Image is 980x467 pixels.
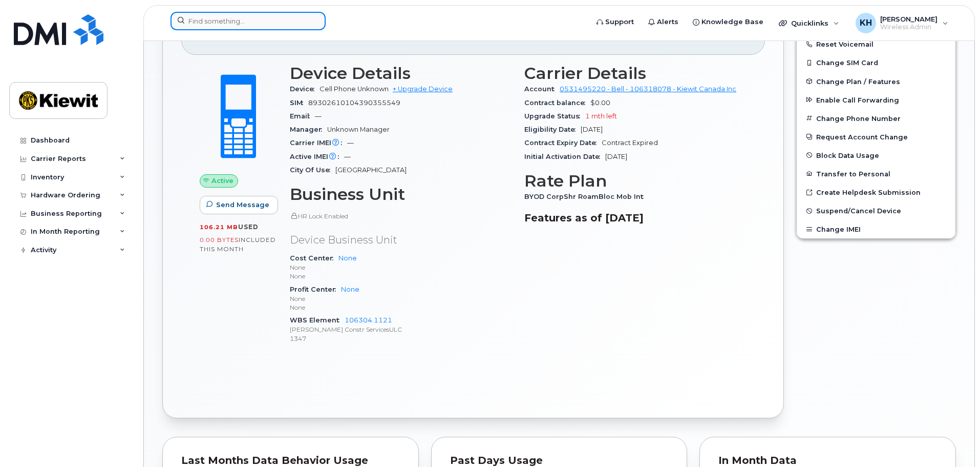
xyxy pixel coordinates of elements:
[797,35,955,53] button: Reset Voicemail
[238,223,259,231] span: used
[308,99,400,107] span: 89302610104390355549
[290,112,315,120] span: Email
[848,13,955,33] div: Kyla Habberfield
[797,220,955,238] button: Change IMEI
[200,236,239,243] span: 0.00 Bytes
[290,286,341,293] span: Profit Center
[816,96,899,104] span: Enable Call Forwarding
[524,126,581,133] span: Eligibility Date
[797,128,955,146] button: Request Account Change
[581,126,603,133] span: [DATE]
[290,139,347,147] span: Carrier IMEI
[605,153,627,160] span: [DATE]
[605,17,634,27] span: Support
[524,172,747,190] h3: Rate Plan
[290,85,319,93] span: Device
[701,17,763,27] span: Knowledge Base
[797,183,955,201] a: Create Helpdesk Submission
[290,272,512,280] p: None
[935,422,972,459] iframe: Messenger Launcher
[200,224,238,231] span: 106.21 MB
[290,212,512,220] p: HR Lock Enabled
[290,263,512,272] p: None
[524,193,649,200] span: BYOD CorpShr RoamBloc Mob Int
[524,64,747,83] h3: Carrier Details
[290,303,512,312] p: None
[347,139,354,147] span: —
[181,456,400,466] div: Last Months Data Behavior Usage
[589,12,641,32] a: Support
[797,165,955,183] button: Transfer to Personal
[524,153,605,160] span: Initial Activation Date
[290,316,345,324] span: WBS Element
[797,91,955,109] button: Enable Call Forwarding
[290,166,335,174] span: City Of Use
[290,185,512,204] h3: Business Unit
[393,85,453,93] a: + Upgrade Device
[524,212,747,224] h3: Features as of [DATE]
[345,316,392,324] a: 106304.1121
[450,456,669,466] div: Past Days Usage
[772,13,846,33] div: Quicklinks
[290,325,512,334] p: [PERSON_NAME] Constr ServicesULC
[880,15,938,23] span: [PERSON_NAME]
[290,99,308,107] span: SIM
[791,19,828,27] span: Quicklinks
[524,139,602,147] span: Contract Expiry Date
[797,53,955,72] button: Change SIM Card
[860,17,872,29] span: KH
[560,85,736,93] a: 0531495220 - Bell - 106318078 - Kiewit Canada Inc
[290,254,338,262] span: Cost Center
[211,176,233,186] span: Active
[315,112,322,120] span: —
[686,12,771,32] a: Knowledge Base
[585,112,617,120] span: 1 mth left
[657,17,678,27] span: Alerts
[290,153,344,160] span: Active IMEI
[590,99,610,107] span: $0.00
[797,201,955,220] button: Suspend/Cancel Device
[290,126,327,133] span: Manager
[171,12,326,30] input: Find something...
[797,72,955,91] button: Change Plan / Features
[290,64,512,83] h3: Device Details
[290,233,512,248] p: Device Business Unit
[816,77,900,85] span: Change Plan / Features
[524,112,585,120] span: Upgrade Status
[641,12,686,32] a: Alerts
[816,207,901,215] span: Suspend/Cancel Device
[290,334,512,343] p: 1347
[319,85,389,93] span: Cell Phone Unknown
[797,109,955,128] button: Change Phone Number
[524,99,590,107] span: Contract balance
[200,196,278,214] button: Send Message
[602,139,658,147] span: Contract Expired
[338,254,357,262] a: None
[524,85,560,93] span: Account
[327,126,390,133] span: Unknown Manager
[880,23,938,31] span: Wireless Admin
[335,166,407,174] span: [GEOGRAPHIC_DATA]
[216,200,269,210] span: Send Message
[341,286,359,293] a: None
[290,294,512,303] p: None
[797,146,955,165] button: Block Data Usage
[344,153,351,160] span: —
[718,456,937,466] div: In Month Data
